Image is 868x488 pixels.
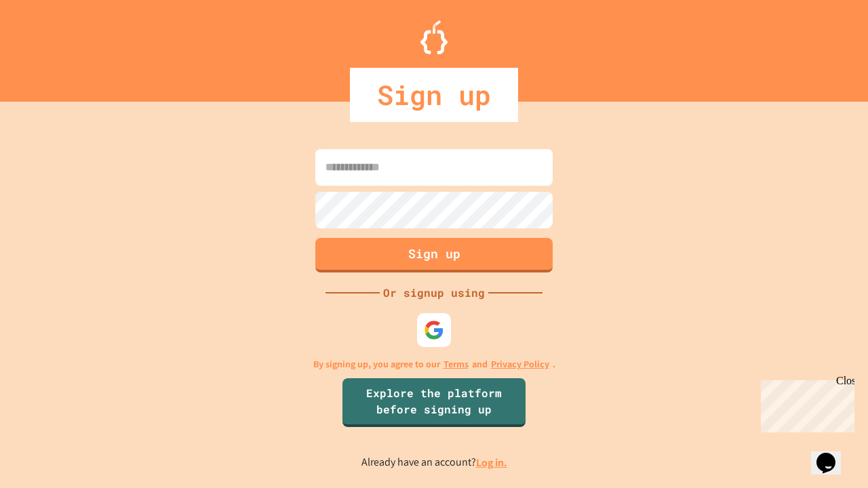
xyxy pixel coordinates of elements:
[361,454,507,471] p: Already have an account?
[342,378,526,427] a: Explore the platform before signing up
[5,5,94,86] div: Chat with us now!Close
[491,357,549,371] a: Privacy Policy
[755,375,854,432] iframe: chat widget
[443,357,469,371] a: Terms
[313,357,555,371] p: By signing up, you agree to our and .
[380,285,488,301] div: Or signup using
[811,434,854,474] iframe: chat widget
[424,320,444,340] img: google-icon.svg
[350,68,518,122] div: Sign up
[315,238,553,272] button: Sign up
[476,455,507,470] a: Log in.
[420,20,448,54] img: Logo.svg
